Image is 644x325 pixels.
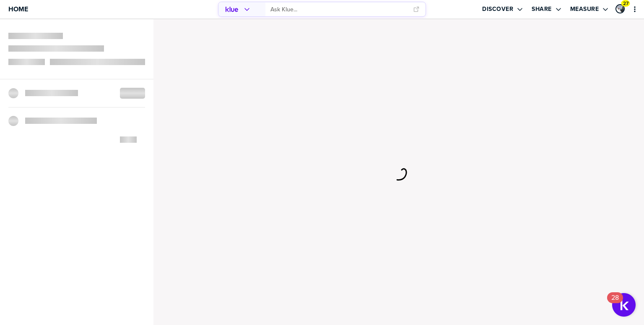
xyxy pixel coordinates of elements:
[616,5,624,13] img: 80f7c9fa3b1e01c4e88e1d678b39c264-sml.png
[270,3,408,16] input: Ask Klue...
[611,298,619,309] div: 28
[8,5,28,13] span: Home
[615,3,626,14] a: Edit Profile
[623,0,628,7] span: 27
[570,5,599,13] label: Measure
[532,5,552,13] label: Share
[615,4,625,13] div: Peter Craigen
[612,293,636,317] button: Open Resource Center, 28 new notifications
[482,5,513,13] label: Discover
